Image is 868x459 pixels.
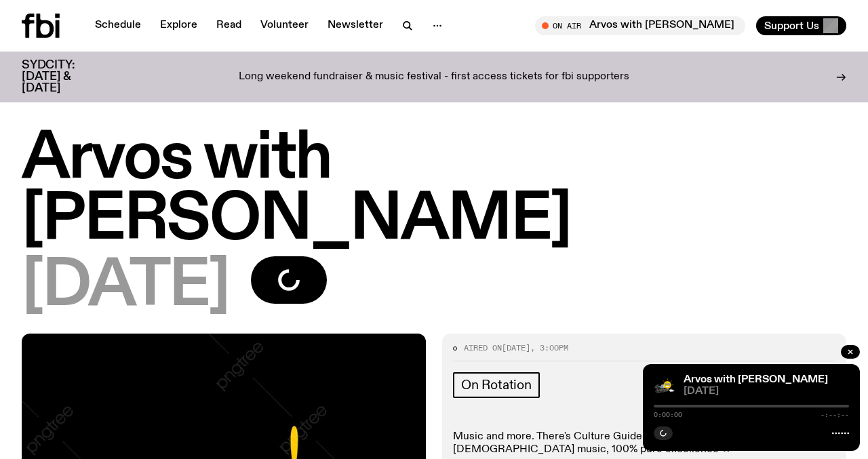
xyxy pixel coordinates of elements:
a: Newsletter [319,16,391,35]
span: [DATE] [502,342,530,353]
p: Music and more. There's Culture Guide at 4:30pm. 50% [DEMOGRAPHIC_DATA] music, 100% pure excellen... [453,431,835,456]
span: 0:00:00 [654,412,682,418]
span: , 3:00pm [530,342,568,353]
h1: Arvos with [PERSON_NAME] [22,129,846,251]
a: On Rotation [453,372,540,398]
span: [DATE] [684,386,849,397]
p: Long weekend fundraiser & music festival - first access tickets for fbi supporters [239,71,629,83]
span: Aired on [464,342,502,353]
span: Support Us [764,20,819,32]
a: Read [208,16,250,35]
button: On AirArvos with [PERSON_NAME] [535,16,745,35]
span: [DATE] [22,256,229,317]
button: Support Us [756,16,846,35]
span: -:--:-- [821,412,849,418]
a: Volunteer [252,16,317,35]
a: Arvos with [PERSON_NAME] [684,374,828,385]
a: Schedule [87,16,149,35]
h3: SYDCITY: [DATE] & [DATE] [22,60,108,94]
a: Explore [152,16,205,35]
span: On Rotation [461,378,532,393]
img: A stock image of a grinning sun with sunglasses, with the text Good Afternoon in cursive [654,375,675,397]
